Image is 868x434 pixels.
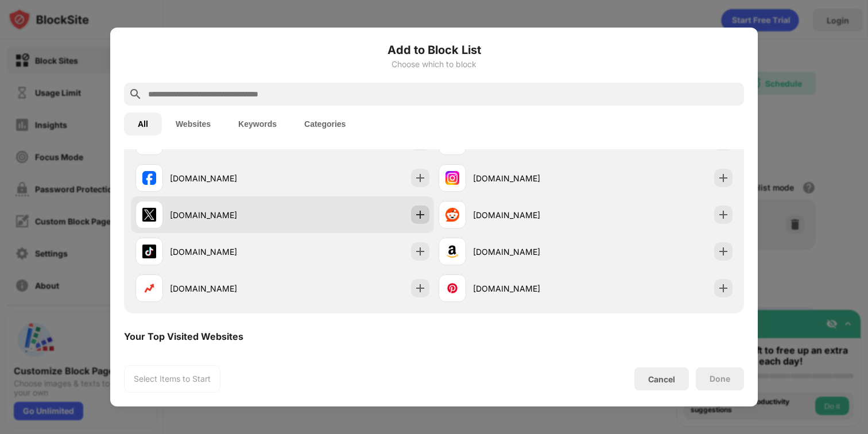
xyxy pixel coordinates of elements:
[170,282,282,294] div: [DOMAIN_NAME]
[445,245,459,258] img: favicons
[473,282,586,294] div: [DOMAIN_NAME]
[445,281,459,295] img: favicons
[445,171,459,185] img: favicons
[129,87,142,101] img: search.svg
[170,246,282,258] div: [DOMAIN_NAME]
[142,281,156,295] img: favicons
[473,209,586,221] div: [DOMAIN_NAME]
[224,113,290,135] button: Keywords
[142,245,156,258] img: favicons
[142,208,156,222] img: favicons
[124,41,744,59] h6: Add to Block List
[170,172,282,184] div: [DOMAIN_NAME]
[445,208,459,222] img: favicons
[134,373,211,385] div: Select Items to Start
[124,331,243,342] div: Your Top Visited Websites
[124,60,744,69] div: Choose which to block
[124,113,162,135] button: All
[473,246,586,258] div: [DOMAIN_NAME]
[648,374,675,384] div: Cancel
[710,374,730,383] div: Done
[170,209,282,221] div: [DOMAIN_NAME]
[473,172,586,184] div: [DOMAIN_NAME]
[162,113,224,135] button: Websites
[142,171,156,185] img: favicons
[290,113,359,135] button: Categories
